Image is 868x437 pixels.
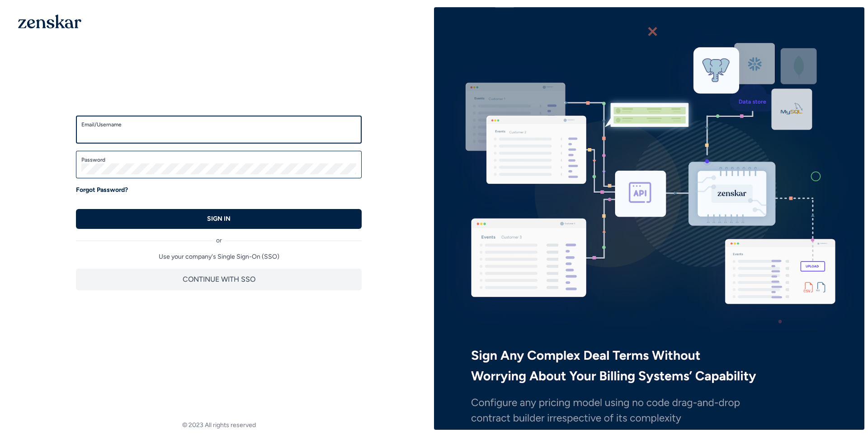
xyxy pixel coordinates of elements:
label: Email/Username [81,121,356,128]
button: CONTINUE WITH SSO [76,269,362,290]
p: SIGN IN [207,214,231,223]
img: 1OGAJ2xQqyY4LXKgY66KYq0eOWRCkrZdAb3gUhuVAqdWPZE9SRJmCz+oDMSn4zDLXe31Ii730ItAGKgCKgCCgCikA4Av8PJUP... [18,14,81,28]
div: or [76,229,362,245]
a: Forgot Password? [76,186,128,195]
label: Password [81,156,356,163]
button: SIGN IN [76,209,362,229]
p: Use your company's Single Sign-On (SSO) [76,252,362,261]
footer: © 2023 All rights reserved [4,421,434,430]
